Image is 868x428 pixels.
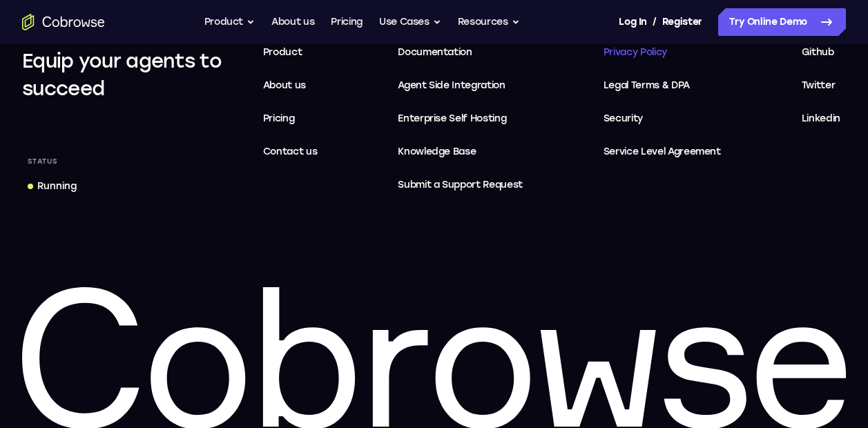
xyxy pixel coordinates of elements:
a: Running [22,174,82,199]
span: Security [604,113,643,124]
span: Service Level Agreement [604,144,721,160]
a: Github [796,39,846,66]
a: Agent Side Integration [392,72,528,99]
div: Status [22,152,64,171]
span: / [653,14,657,30]
span: Documentation [398,46,472,58]
a: Documentation [392,39,528,66]
a: Enterprise Self Hosting [392,105,528,133]
a: Submit a Support Request [392,171,528,199]
a: Contact us [258,138,323,166]
span: Enterprise Self Hosting [398,110,523,127]
a: Service Level Agreement [598,138,726,166]
a: Security [598,105,726,133]
span: Privacy Policy [604,46,667,58]
a: Register [662,8,702,36]
button: Product [204,8,255,36]
a: Log In [619,8,646,36]
a: Go to the home page [22,14,105,30]
span: Linkedin [802,113,840,124]
span: Github [802,46,834,58]
a: Product [258,39,323,66]
button: Resources [458,8,520,36]
a: Privacy Policy [598,39,726,66]
div: Running [37,179,77,193]
a: Knowledge Base [392,138,528,166]
a: Linkedin [796,105,846,133]
a: About us [271,8,314,36]
span: Product [263,46,302,58]
span: About us [263,79,306,91]
a: Pricing [258,105,323,133]
span: Pricing [263,113,295,124]
button: Use Cases [379,8,441,36]
span: Equip your agents to succeed [22,49,222,100]
a: Try Online Demo [718,8,846,36]
a: Pricing [331,8,363,36]
span: Twitter [802,79,836,91]
a: Legal Terms & DPA [598,72,726,99]
span: Submit a Support Request [398,177,523,193]
span: Knowledge Base [398,146,476,157]
span: Contact us [263,146,318,157]
a: About us [258,72,323,99]
a: Twitter [796,72,846,99]
span: Legal Terms & DPA [604,79,690,91]
span: Agent Side Integration [398,77,523,94]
